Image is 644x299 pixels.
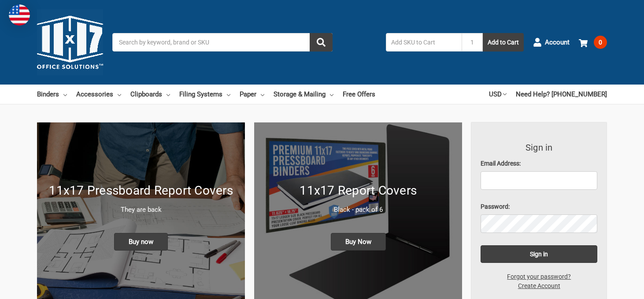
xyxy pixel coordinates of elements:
[481,245,597,263] input: Sign in
[481,159,597,168] label: Email Address:
[263,205,453,215] p: Black - pack of 6
[516,85,607,104] a: Need Help? [PHONE_NUMBER]
[37,85,67,104] a: Binders
[274,85,333,104] a: Storage & Mailing
[331,233,386,251] span: Buy Now
[263,181,453,200] h1: 11x17 Report Covers
[594,36,607,49] span: 0
[114,233,168,251] span: Buy now
[130,85,170,104] a: Clipboards
[483,33,524,52] button: Add to Cart
[37,9,103,75] img: 11x17.com
[513,281,565,291] a: Create Account
[545,37,570,48] span: Account
[343,85,375,104] a: Free Offers
[46,205,236,215] p: They are back
[502,272,576,281] a: Forgot your password?
[46,181,236,200] h1: 11x17 Pressboard Report Covers
[112,33,333,52] input: Search by keyword, brand or SKU
[481,202,597,211] label: Password:
[179,85,230,104] a: Filing Systems
[489,85,507,104] a: USD
[386,33,462,52] input: Add SKU to Cart
[240,85,264,104] a: Paper
[481,141,597,154] h3: Sign in
[9,4,30,26] img: duty and tax information for United States
[579,31,607,54] a: 0
[533,31,570,54] a: Account
[76,85,121,104] a: Accessories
